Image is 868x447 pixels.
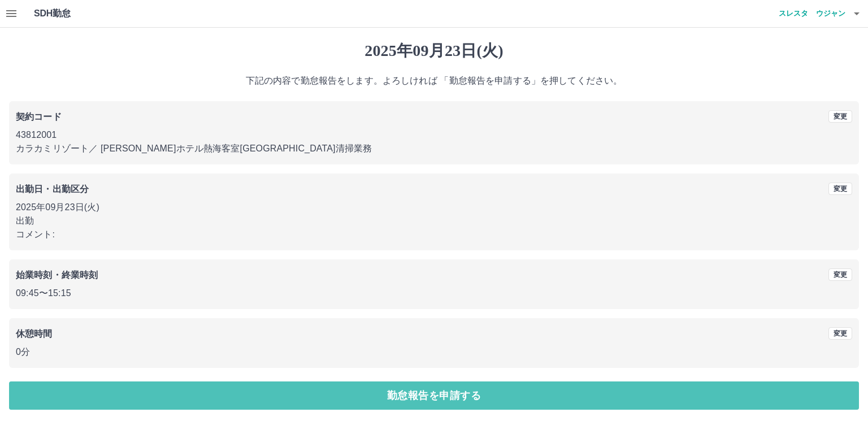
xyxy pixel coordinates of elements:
p: 下記の内容で勤怠報告をします。よろしければ 「勤怠報告を申請する」を押してください。 [9,74,859,88]
button: 変更 [828,183,852,195]
b: 出勤日・出勤区分 [16,184,89,194]
button: 変更 [828,327,852,340]
p: カラカミリゾート ／ [PERSON_NAME]ホテル熱海客室[GEOGRAPHIC_DATA]清掃業務 [16,142,852,155]
p: 2025年09月23日(火) [16,201,852,214]
button: 変更 [828,110,852,123]
p: 43812001 [16,128,852,142]
button: 変更 [828,268,852,281]
b: 始業時刻・終業時刻 [16,270,98,280]
b: 契約コード [16,112,62,121]
p: 出勤 [16,214,852,228]
button: 勤怠報告を申請する [9,381,859,410]
p: 0分 [16,345,852,359]
h1: 2025年09月23日(火) [9,41,859,60]
p: 09:45 〜 15:15 [16,287,852,300]
p: コメント: [16,228,852,241]
b: 休憩時間 [16,329,53,338]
